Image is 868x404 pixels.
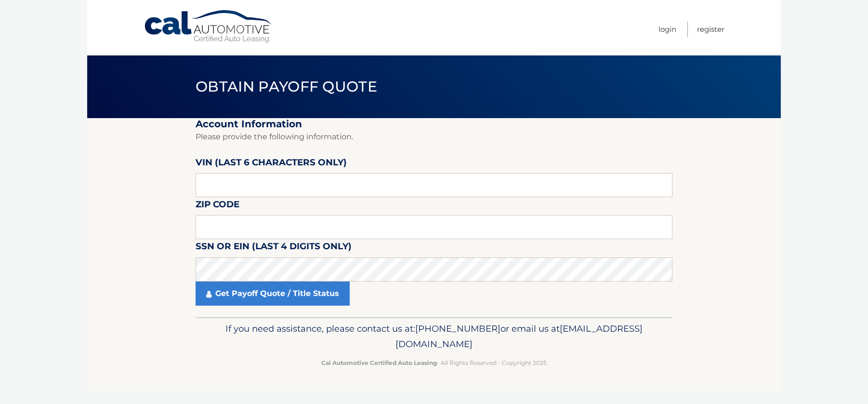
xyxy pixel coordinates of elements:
[415,323,500,334] span: [PHONE_NUMBER]
[196,130,672,144] p: Please provide the following information.
[196,78,377,95] span: Obtain Payoff Quote
[196,239,352,257] label: SSN or EIN (last 4 digits only)
[196,118,672,130] h2: Account Information
[196,155,347,173] label: VIN (last 6 characters only)
[202,321,666,352] p: If you need assistance, please contact us at: or email us at
[202,358,666,368] p: - All Rights Reserved - Copyright 2025
[321,359,437,366] strong: Cal Automotive Certified Auto Leasing
[196,282,350,306] a: Get Payoff Quote / Title Status
[697,21,724,37] a: Register
[196,197,239,215] label: Zip Code
[658,21,676,37] a: Login
[144,10,274,44] a: Cal Automotive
